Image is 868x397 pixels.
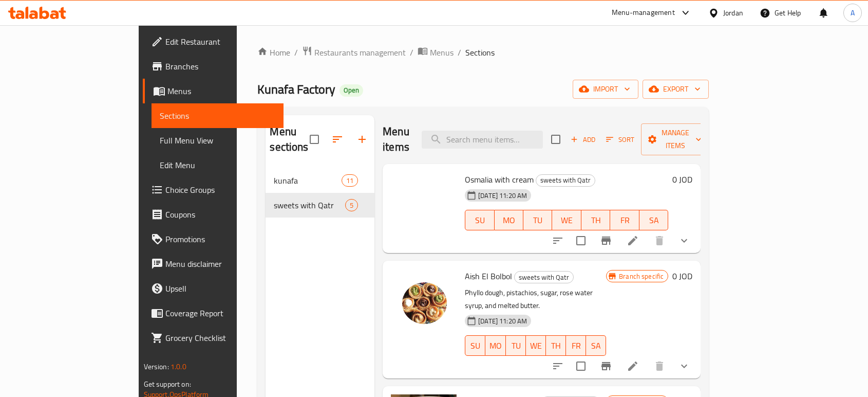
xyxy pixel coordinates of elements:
[569,134,597,146] span: Add
[723,7,743,19] div: Jordan
[627,360,639,372] a: Edit menu item
[143,276,284,301] a: Upsell
[639,210,668,230] button: SA
[350,127,374,152] button: Add section
[615,272,668,281] span: Branch specific
[590,338,602,353] span: SA
[144,377,191,391] span: Get support on:
[266,168,374,193] div: kunafa11
[599,132,641,148] span: Sort items
[647,228,672,253] button: delete
[527,213,548,228] span: TU
[641,123,710,155] button: Manage items
[581,210,610,230] button: TH
[469,213,490,228] span: SU
[465,286,606,312] p: Phyllo dough, pistachios, sugar, rose water syrup, and melted butter.
[339,84,363,97] div: Open
[672,228,696,253] button: show more
[506,335,526,356] button: TU
[586,335,606,356] button: SA
[672,172,692,187] h6: 0 JOD
[257,78,335,101] span: Kunafa Factory
[266,193,374,218] div: sweets with Qatr5
[672,269,692,283] h6: 0 JOD
[536,174,595,186] span: sweets with Qatr
[567,132,599,148] span: Add item
[612,7,675,19] div: Menu-management
[614,213,635,228] span: FR
[160,159,275,171] span: Edit Menu
[603,132,637,148] button: Sort
[266,164,374,222] nav: Menu sections
[143,29,284,54] a: Edit Restaurant
[165,35,275,48] span: Edit Restaurant
[545,129,567,150] span: Select section
[165,307,275,319] span: Coverage Report
[526,335,546,356] button: WE
[499,213,519,228] span: MO
[383,124,409,155] h2: Menu items
[644,213,664,228] span: SA
[627,234,639,247] a: Edit menu item
[458,46,461,59] li: /
[143,54,284,79] a: Branches
[485,335,506,356] button: MO
[523,210,552,230] button: TU
[566,335,586,356] button: FR
[143,227,284,251] a: Promotions
[143,177,284,202] a: Choice Groups
[546,335,566,356] button: TH
[143,251,284,276] a: Menu disclaimer
[418,46,454,59] a: Menus
[422,131,543,149] input: search
[643,80,709,99] button: export
[672,354,696,378] button: show more
[391,269,457,335] img: Aish El Bolbol
[304,129,325,150] span: Select all sections
[495,210,523,230] button: MO
[165,332,275,344] span: Grocery Checklist
[570,338,582,353] span: FR
[143,202,284,227] a: Coupons
[143,301,284,326] a: Coverage Report
[610,210,639,230] button: FR
[274,199,345,211] span: sweets with Qatr
[606,134,634,146] span: Sort
[474,191,531,201] span: [DATE] 11:20 AM
[270,124,310,155] h2: Menu sections
[346,201,357,210] span: 5
[550,338,562,353] span: TH
[651,83,701,96] span: export
[325,127,350,152] span: Sort sections
[465,268,512,284] span: Aish El Bolbol
[474,316,531,326] span: [DATE] 11:20 AM
[567,132,599,148] button: Add
[586,213,606,228] span: TH
[465,46,495,59] span: Sections
[171,360,186,373] span: 1.0.0
[678,234,690,247] svg: Show Choices
[556,213,577,228] span: WE
[430,46,454,59] span: Menus
[594,354,618,378] button: Branch-specific-item
[165,60,275,73] span: Branches
[165,282,275,295] span: Upsell
[515,272,573,283] span: sweets with Qatr
[160,110,275,122] span: Sections
[342,176,357,186] span: 11
[152,128,284,153] a: Full Menu View
[342,174,358,187] div: items
[339,86,363,95] span: Open
[165,233,275,245] span: Promotions
[165,258,275,270] span: Menu disclaimer
[294,46,298,59] li: /
[465,172,534,187] span: Osmalia with cream
[545,354,570,378] button: sort-choices
[469,338,481,353] span: SU
[144,360,169,373] span: Version:
[678,360,690,372] svg: Show Choices
[570,230,592,251] span: Select to update
[160,134,275,147] span: Full Menu View
[257,46,709,59] nav: breadcrumb
[274,174,341,187] span: kunafa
